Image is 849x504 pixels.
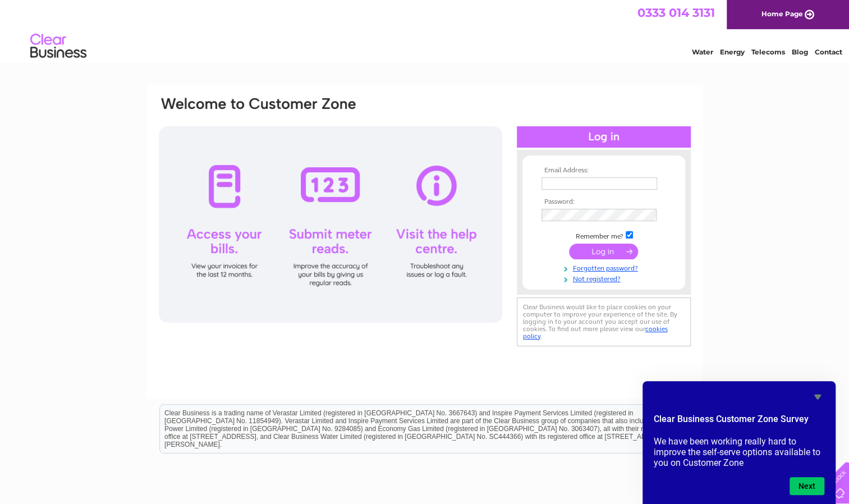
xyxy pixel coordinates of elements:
[517,297,691,346] div: Clear Business would like to place cookies on your computer to improve your experience of the sit...
[654,413,824,432] h2: Clear Business Customer Zone Survey
[541,273,669,283] a: Not registered?
[790,477,824,495] button: Next question
[720,48,745,56] a: Energy
[792,48,808,56] a: Blog
[523,325,668,340] a: cookies policy
[541,262,669,273] a: Forgotten password?
[751,48,785,56] a: Telecoms
[539,167,669,175] th: Email Address:
[539,198,669,206] th: Password:
[815,48,842,56] a: Contact
[811,390,824,404] button: Hide survey
[30,29,87,63] img: logo.png
[539,230,669,241] td: Remember me?
[654,390,824,495] div: Clear Business Customer Zone Survey
[637,6,715,20] a: 0333 014 3131
[654,436,824,468] p: We have been working really hard to improve the self-serve options available to you on Customer Zone
[692,48,713,56] a: Water
[160,6,690,54] div: Clear Business is a trading name of Verastar Limited (registered in [GEOGRAPHIC_DATA] No. 3667643...
[569,244,638,259] input: Submit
